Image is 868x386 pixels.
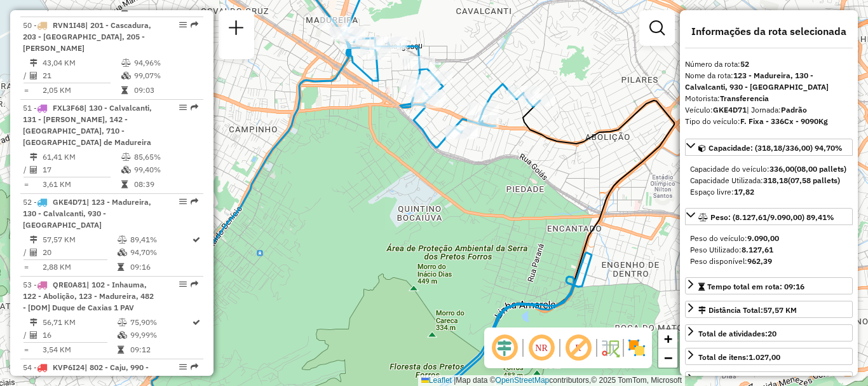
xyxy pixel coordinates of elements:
[42,246,117,259] td: 20
[23,329,29,341] td: /
[121,181,128,188] i: Tempo total em rota
[690,233,779,243] span: Peso do veículo:
[118,236,127,244] i: % de utilização do peso
[30,249,37,256] i: Total de Atividades
[130,261,191,273] td: 09:16
[130,343,191,356] td: 09:12
[179,21,187,29] em: Opções
[734,187,754,196] strong: 17,82
[179,104,187,111] em: Opções
[179,280,187,288] em: Opções
[747,256,772,266] strong: 962,39
[685,25,853,38] h4: Informações da rota selecionada
[42,233,117,246] td: 57,57 KM
[191,104,198,111] em: Rota exportada
[664,350,672,366] span: −
[191,21,198,29] em: Rota exportada
[42,261,117,273] td: 2,88 KM
[23,197,151,230] span: | 123 - Madureira, 130 - Calvalcanti, 930 - [GEOGRAPHIC_DATA]
[42,343,117,356] td: 3,54 KM
[685,208,853,225] a: Peso: (8.127,61/9.090,00) 89,41%
[685,324,853,341] a: Total de atividades:20
[53,197,86,207] span: GKE4D71
[191,198,198,205] em: Rota exportada
[685,228,853,272] div: Peso: (8.127,61/9.090,00) 89,41%
[23,20,151,53] span: | 201 - Cascadura, 203 - [GEOGRAPHIC_DATA], 205 - [PERSON_NAME]
[130,233,191,246] td: 89,41%
[42,151,121,163] td: 61,41 KM
[23,103,152,147] span: 51 -
[133,69,198,82] td: 99,07%
[698,329,776,338] span: Total de atividades:
[23,362,149,383] span: 54 -
[30,72,37,79] i: Total de Atividades
[23,163,29,176] td: /
[794,164,846,174] strong: (08,00 pallets)
[685,59,853,70] div: Número da rota:
[23,178,29,191] td: =
[788,176,840,185] strong: (07,58 pallets)
[763,176,788,185] strong: 318,18
[685,116,853,127] div: Tipo do veículo:
[644,15,670,41] a: Exibir filtros
[23,261,29,273] td: =
[710,212,834,222] span: Peso: (8.127,61/9.090,00) 89,41%
[193,319,200,326] i: Rota otimizada
[42,163,121,176] td: 17
[121,59,131,67] i: % de utilização do peso
[118,249,127,256] i: % de utilização da cubagem
[42,84,121,97] td: 2,05 KM
[489,333,520,363] span: Ocultar deslocamento
[685,158,853,203] div: Capacidade: (318,18/336,00) 94,70%
[690,163,848,175] div: Capacidade do veículo:
[179,198,187,205] em: Opções
[709,143,843,153] span: Capacidade: (318,18/336,00) 94,70%
[690,256,848,267] div: Peso disponível:
[133,163,198,176] td: 99,40%
[23,84,29,97] td: =
[698,305,797,316] div: Distância Total:
[179,363,187,371] em: Opções
[421,376,452,385] a: Leaflet
[118,346,124,354] i: Tempo total em rota
[685,301,853,318] a: Distância Total:57,57 KM
[53,280,86,289] span: QRE0A81
[742,245,773,254] strong: 8.127,61
[690,175,848,186] div: Capacidade Utilizada:
[118,263,124,271] i: Tempo total em rota
[707,282,804,291] span: Tempo total em rota: 09:16
[627,338,647,358] img: Exibir/Ocultar setores
[600,338,620,358] img: Fluxo de ruas
[23,280,154,312] span: 53 -
[30,331,37,339] i: Total de Atividades
[23,69,29,82] td: /
[23,246,29,259] td: /
[121,166,131,174] i: % de utilização da cubagem
[664,331,672,347] span: +
[740,116,828,126] strong: F. Fixa - 336Cx - 9090Kg
[42,178,121,191] td: 3,61 KM
[747,105,807,114] span: | Jornada:
[130,246,191,259] td: 94,70%
[121,72,131,79] i: % de utilização da cubagem
[685,71,829,92] strong: 123 - Madureira, 130 - Calvalcanti, 930 - [GEOGRAPHIC_DATA]
[224,15,249,44] a: Nova sessão e pesquisa
[42,57,121,69] td: 43,04 KM
[23,343,29,356] td: =
[698,352,780,363] div: Total de itens:
[53,20,85,30] span: RVN1I48
[763,305,797,315] span: 57,57 KM
[133,151,198,163] td: 85,65%
[768,329,776,338] strong: 20
[496,376,550,385] a: OpenStreetMap
[23,20,151,53] span: 50 -
[121,153,131,161] i: % de utilização do peso
[685,104,853,116] div: Veículo:
[685,70,853,93] div: Nome da rota:
[713,105,747,114] strong: GKE4D71
[130,329,191,341] td: 99,99%
[685,139,853,156] a: Capacidade: (318,18/336,00) 94,70%
[133,178,198,191] td: 08:39
[191,280,198,288] em: Rota exportada
[690,244,848,256] div: Peso Utilizado:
